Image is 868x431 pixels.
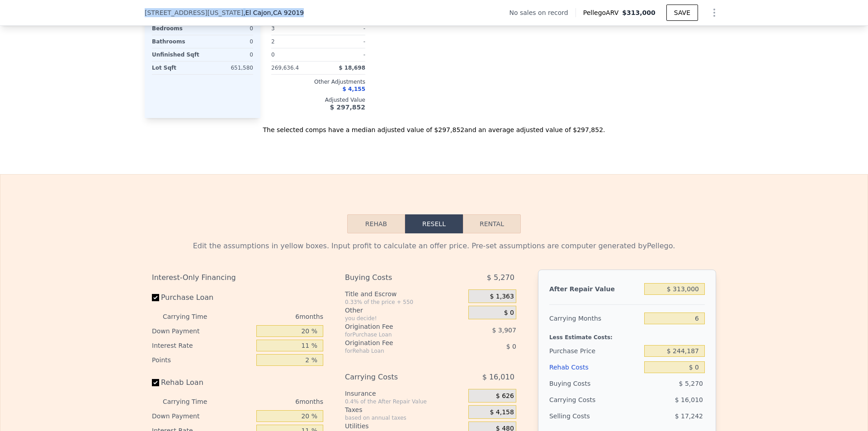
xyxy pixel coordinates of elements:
[152,409,253,423] div: Down Payment
[675,396,703,403] span: $ 16,010
[243,8,304,17] span: , El Cajon
[345,405,465,414] div: Taxes
[152,338,253,353] div: Interest Rate
[345,322,446,331] div: Origination Fee
[492,327,516,334] span: $ 3,907
[345,298,465,306] div: 0.33% of the price + 550
[152,379,159,386] input: Rehab Loan
[152,289,253,306] label: Purchase Loan
[345,270,446,286] div: Buying Costs
[549,281,641,297] div: After Repair Value
[549,375,641,392] div: Buying Costs
[345,347,446,355] div: for Rehab Loan
[345,289,465,298] div: Title and Escrow
[271,9,304,16] span: , CA 92019
[622,9,656,16] span: $313,000
[345,422,465,431] div: Utilities
[345,338,446,347] div: Origination Fee
[345,398,465,405] div: 0.4% of the After Repair Value
[549,408,641,424] div: Selling Costs
[345,369,446,385] div: Carrying Costs
[496,392,514,400] span: $ 626
[204,62,253,74] div: 651,580
[345,389,465,398] div: Insurance
[549,392,606,408] div: Carrying Costs
[204,22,253,35] div: 0
[705,4,723,22] button: Show Options
[345,331,446,338] div: for Purchase Loan
[549,359,641,375] div: Rehab Costs
[506,343,516,350] span: $ 0
[204,35,253,48] div: 0
[145,118,723,134] div: The selected comps have a median adjusted value of $297,852 and an average adjusted value of $297...
[163,309,222,324] div: Carrying Time
[509,8,575,17] div: No sales on record
[490,408,514,417] span: $ 4,158
[330,104,365,111] span: $ 297,852
[152,374,253,391] label: Rehab Loan
[666,5,698,21] button: SAVE
[339,65,365,71] span: $ 18,698
[271,25,275,32] span: 3
[271,96,365,104] div: Adjusted Value
[163,394,222,409] div: Carrying Time
[271,52,275,58] span: 0
[549,327,705,343] div: Less Estimate Costs:
[320,35,365,48] div: -
[549,343,641,359] div: Purchase Price
[152,22,201,35] div: Bedrooms
[343,86,365,92] span: $ 4,155
[152,35,201,48] div: Bathrooms
[482,369,514,385] span: $ 16,010
[345,414,465,422] div: based on annual taxes
[549,310,641,327] div: Carrying Months
[271,78,365,85] div: Other Adjustments
[487,270,514,286] span: $ 5,270
[225,394,323,409] div: 6 months
[679,380,703,387] span: $ 5,270
[347,214,405,233] button: Rehab
[204,48,253,61] div: 0
[152,62,201,74] div: Lot Sqft
[152,241,716,251] div: Edit the assumptions in yellow boxes. Input profit to calculate an offer price. Pre-set assumptio...
[225,309,323,324] div: 6 months
[152,294,159,301] input: Purchase Loan
[675,412,703,420] span: $ 17,242
[320,22,365,35] div: -
[583,8,623,17] span: Pellego ARV
[405,214,463,233] button: Resell
[271,65,299,71] span: 269,636.4
[152,324,253,338] div: Down Payment
[345,315,465,322] div: you decide!
[463,214,521,233] button: Rental
[271,35,316,48] div: 2
[152,48,201,61] div: Unfinished Sqft
[152,270,323,286] div: Interest-Only Financing
[152,353,253,367] div: Points
[320,48,365,61] div: -
[504,309,514,317] span: $ 0
[345,306,465,315] div: Other
[490,293,514,301] span: $ 1,363
[145,8,243,17] span: [STREET_ADDRESS][US_STATE]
